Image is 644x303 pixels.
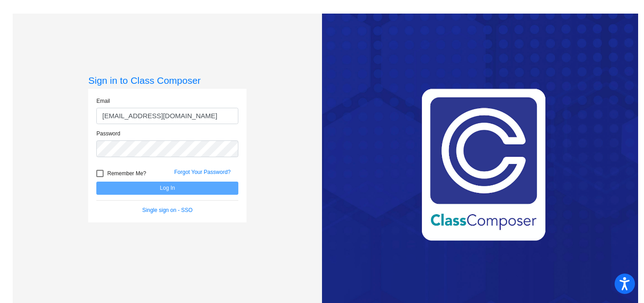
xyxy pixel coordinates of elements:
[96,130,120,138] label: Password
[174,169,231,175] a: Forgot Your Password?
[96,182,238,195] button: Log In
[107,168,146,179] span: Remember Me?
[96,97,110,105] label: Email
[88,75,246,86] h3: Sign in to Class Composer
[142,207,193,213] a: Single sign on - SSO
